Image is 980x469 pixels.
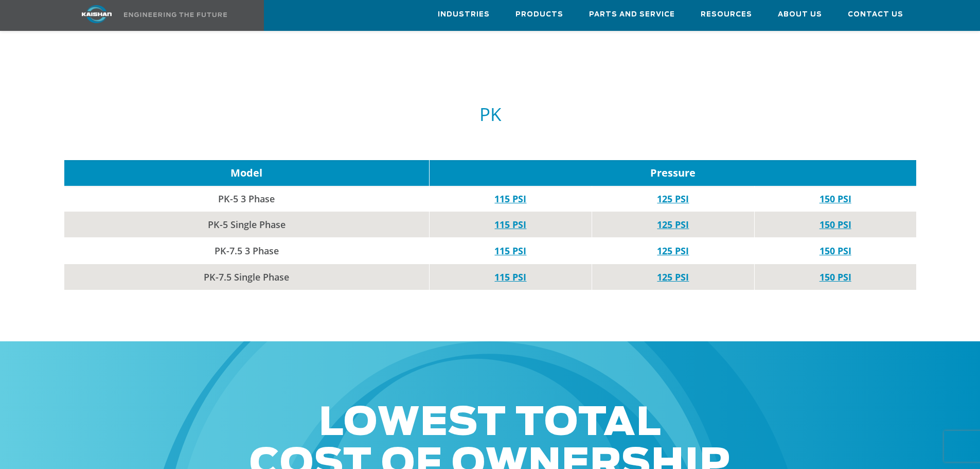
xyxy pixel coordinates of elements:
[657,218,689,231] a: 125 PSI
[819,245,851,257] a: 150 PSI
[848,1,903,28] a: Contact Us
[64,238,430,264] td: PK-7.5 3 Phase
[438,9,490,21] span: Industries
[819,193,851,205] a: 150 PSI
[589,9,675,21] span: Parts and Service
[819,271,851,283] a: 150 PSI
[64,105,916,124] h5: PK
[657,193,689,205] a: 125 PSI
[438,1,490,28] a: Industries
[494,193,526,205] a: 115 PSI
[589,1,675,28] a: Parts and Service
[778,1,822,28] a: About Us
[657,271,689,283] a: 125 PSI
[819,218,851,231] a: 150 PSI
[64,160,430,186] td: Model
[701,1,752,28] a: Resources
[429,160,916,186] td: Pressure
[58,5,135,23] img: kaishan logo
[515,1,563,28] a: Products
[657,245,689,257] a: 125 PSI
[515,9,563,21] span: Products
[494,271,526,283] a: 115 PSI
[778,9,822,21] span: About Us
[124,12,227,17] img: Engineering the future
[494,245,526,257] a: 115 PSI
[494,218,526,231] a: 115 PSI
[64,212,430,238] td: PK-5 Single Phase
[64,264,430,290] td: PK-7.5 Single Phase
[701,9,752,21] span: Resources
[848,9,903,21] span: Contact Us
[64,186,430,212] td: PK-5 3 Phase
